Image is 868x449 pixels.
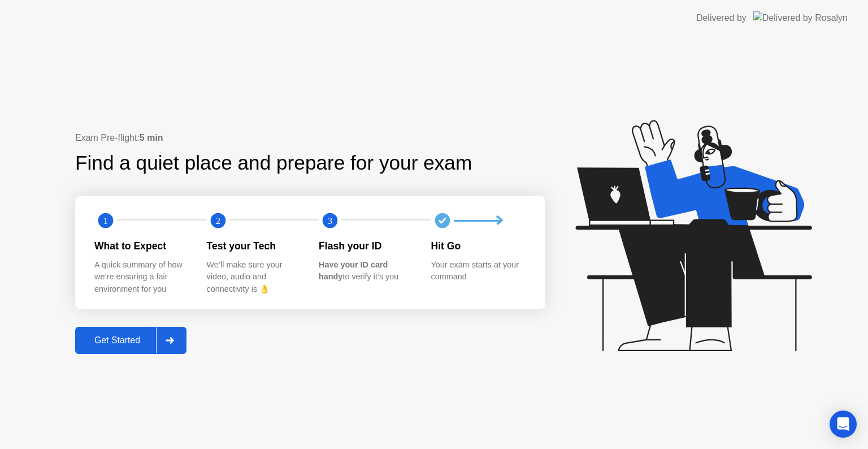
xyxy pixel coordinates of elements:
div: Flash your ID [319,239,413,253]
text: 3 [328,215,332,226]
b: 5 min [140,133,163,143]
div: to verify it’s you [319,259,413,283]
div: Get Started [79,335,156,346]
div: Exam Pre-flight: [75,131,545,145]
div: Find a quiet place and prepare for your exam [75,148,474,178]
div: Test your Tech [207,239,301,253]
div: Open Intercom Messenger [830,411,857,438]
div: What to Expect [94,239,189,253]
text: 2 [215,215,220,226]
div: A quick summary of how we’re ensuring a fair environment for you [94,259,189,296]
b: Have your ID card handy [319,260,388,282]
div: Delivered by [696,11,747,25]
img: Delivered by Rosalyn [753,11,848,24]
button: Get Started [75,327,186,354]
div: We’ll make sure your video, audio and connectivity is 👌 [207,259,301,296]
div: Your exam starts at your command [431,259,526,283]
div: Hit Go [431,239,526,253]
text: 1 [103,215,108,226]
